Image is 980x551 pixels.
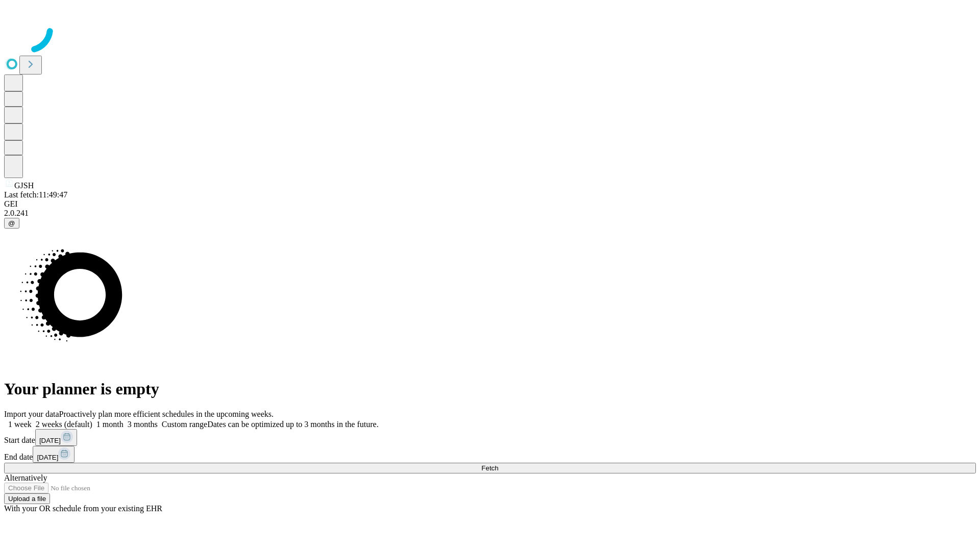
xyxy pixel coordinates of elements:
[4,410,59,418] span: Import your data
[128,420,158,429] span: 3 months
[4,504,162,513] span: With your OR schedule from your existing EHR
[4,473,47,482] span: Alternatively
[4,380,976,398] h1: Your planner is empty
[4,463,976,473] button: Fetch
[59,410,274,418] span: Proactively plan more efficient schedules in the upcoming weeks.
[37,454,58,461] span: [DATE]
[8,420,32,429] span: 1 week
[4,446,976,463] div: End date
[207,420,378,429] span: Dates can be optimized up to 3 months in the future.
[4,199,976,209] div: GEI
[33,446,75,463] button: [DATE]
[14,181,34,190] span: GJSH
[36,420,92,429] span: 2 weeks (default)
[4,493,50,504] button: Upload a file
[96,420,124,429] span: 1 month
[481,464,498,472] span: Fetch
[4,209,976,218] div: 2.0.241
[4,429,976,446] div: Start date
[8,219,15,227] span: @
[4,218,19,229] button: @
[4,190,67,199] span: Last fetch: 11:49:47
[39,437,61,444] span: [DATE]
[35,429,77,446] button: [DATE]
[162,420,207,429] span: Custom range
